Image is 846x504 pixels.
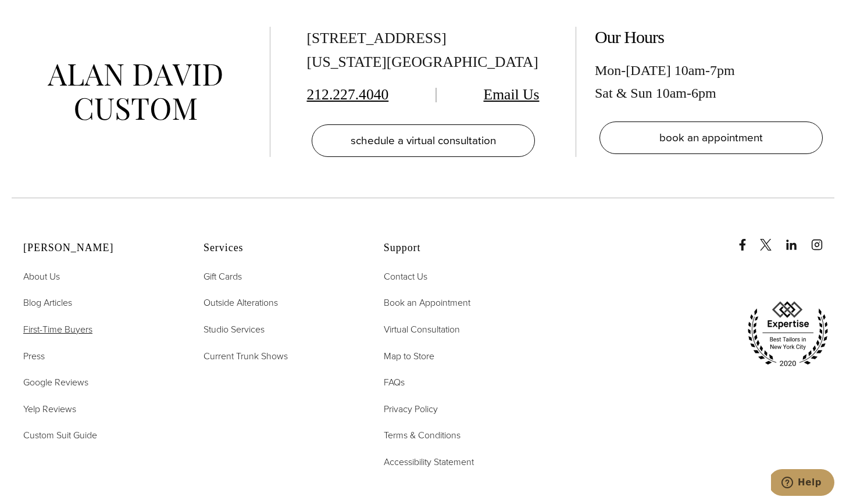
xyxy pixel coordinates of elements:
[307,27,540,74] div: [STREET_ADDRESS] [US_STATE][GEOGRAPHIC_DATA]
[384,455,474,469] span: Accessibility Statement
[23,402,76,416] span: Yelp Reviews
[384,295,470,310] a: Book an Appointment
[771,469,834,498] iframe: Opens a widget where you can chat to one of our agents
[204,349,288,363] span: Current Trunk Shows
[23,296,72,309] span: Blog Articles
[595,27,827,48] h2: Our Hours
[204,269,242,284] a: Gift Cards
[384,323,460,336] span: Virtual Consultation
[23,375,88,390] a: Google Reviews
[384,322,460,337] a: Virtual Consultation
[384,428,461,442] span: Terms & Conditions
[384,296,470,309] span: Book an Appointment
[204,242,355,255] h2: Services
[23,402,76,417] a: Yelp Reviews
[204,270,242,283] span: Gift Cards
[659,129,763,146] span: book an appointment
[384,402,438,417] a: Privacy Policy
[23,349,45,363] span: Press
[307,86,389,103] a: 212.227.4040
[384,349,434,363] span: Map to Store
[384,270,427,283] span: Contact Us
[23,349,45,364] a: Press
[23,270,60,283] span: About Us
[204,295,278,310] a: Outside Alterations
[760,227,783,251] a: x/twitter
[23,242,174,255] h2: [PERSON_NAME]
[23,428,97,443] a: Custom Suit Guide
[384,376,405,389] span: FAQs
[384,402,438,416] span: Privacy Policy
[23,376,88,389] span: Google Reviews
[599,121,823,154] a: book an appointment
[484,86,540,103] a: Email Us
[204,349,288,364] a: Current Trunk Shows
[351,132,496,149] span: schedule a virtual consultation
[204,296,278,309] span: Outside Alterations
[741,297,834,371] img: expertise, best tailors in new york city 2020
[23,295,72,310] a: Blog Articles
[811,227,834,251] a: instagram
[204,323,265,336] span: Studio Services
[384,375,405,390] a: FAQs
[384,455,474,470] a: Accessibility Statement
[23,269,60,284] a: About Us
[48,64,222,120] img: alan david custom
[23,322,92,337] a: First-Time Buyers
[23,323,92,336] span: First-Time Buyers
[23,269,174,443] nav: Alan David Footer Nav
[384,428,461,443] a: Terms & Conditions
[384,269,427,284] a: Contact Us
[23,428,97,442] span: Custom Suit Guide
[786,227,809,251] a: linkedin
[204,322,265,337] a: Studio Services
[384,349,434,364] a: Map to Store
[384,242,535,255] h2: Support
[204,269,355,363] nav: Services Footer Nav
[384,269,535,470] nav: Support Footer Nav
[312,124,535,157] a: schedule a virtual consultation
[595,59,827,104] div: Mon-[DATE] 10am-7pm Sat & Sun 10am-6pm
[737,227,758,251] a: Facebook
